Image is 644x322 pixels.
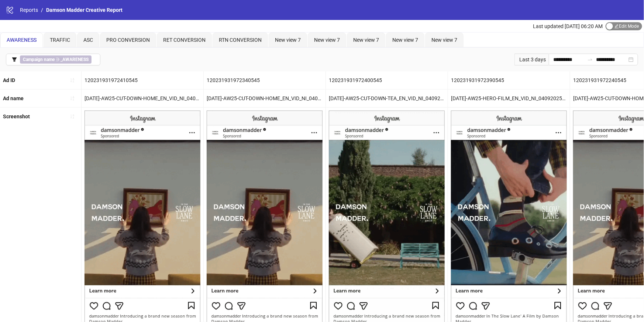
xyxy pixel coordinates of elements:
span: New view 7 [275,37,301,43]
span: TRAFFIC [50,37,70,43]
div: [DATE]-AW25-CUT-DOWN-HOME_EN_VID_NI_04092025_F_CC_SC24_None_META_AWARENESS – Copy [204,89,326,107]
b: Ad name [3,95,24,101]
span: to [587,57,593,62]
span: Last updated [DATE] 06:20 AM [533,23,603,29]
span: New view 7 [392,37,418,43]
b: Ad ID [3,77,15,83]
span: sort-ascending [70,78,75,83]
span: ∋ [20,55,92,64]
div: 120231931972390545 [448,71,570,89]
span: RTN CONVERSION [219,37,262,43]
span: New view 7 [314,37,340,43]
span: ASC [83,37,93,43]
div: 120231931972400545 [326,71,448,89]
button: Campaign name ∋ _AWARENESS [6,54,100,65]
div: 120231931972340545 [204,71,326,89]
span: filter [12,57,17,62]
div: 120231931972410545 [82,71,203,89]
span: Damson Madder Creative Report [46,7,123,13]
a: Reports [18,6,39,14]
span: New view 7 [431,37,457,43]
div: Last 3 days [514,54,549,65]
div: [DATE]-AW25-CUT-DOWN-HOME_EN_VID_NI_04092025_F_CC_SC24_None_META_AWARENESS – Copy [82,89,203,107]
b: _AWARENESS [61,57,89,62]
li: / [41,6,43,14]
span: AWARENESS [7,37,37,43]
span: RET CONVERSION [163,37,206,43]
b: Campaign name [23,57,55,62]
b: Screenshot [3,113,30,119]
div: [DATE]-AW25-HERO-FILM_EN_VID_NI_04092025_F_CC_SC24_None_META_AWARENESS – Copy [448,89,570,107]
span: sort-ascending [70,114,75,119]
span: swap-right [587,57,593,62]
span: New view 7 [353,37,379,43]
span: PRO CONVERSION [106,37,150,43]
div: [DATE]-AW25-CUT-DOWN-TEA_EN_VID_NI_04092025_F_CC_SC24_None_META_AWARENESS – Copy [326,89,448,107]
span: sort-ascending [70,96,75,101]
